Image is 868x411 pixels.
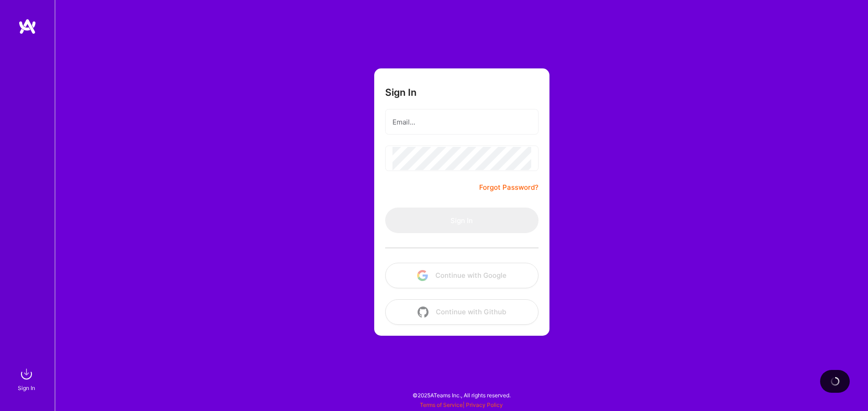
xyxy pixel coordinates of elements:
[418,307,429,317] img: icon
[17,365,36,383] img: sign in
[420,401,463,408] a: Terms of Service
[18,383,35,393] div: Sign In
[55,384,868,406] div: © 2025 ATeams Inc., All rights reserved.
[466,401,503,408] a: Privacy Policy
[420,401,503,408] span: |
[417,270,428,281] img: icon
[385,208,539,233] button: Sign In
[19,365,36,393] a: sign inSign In
[18,18,37,35] img: logo
[829,375,841,387] img: loading
[479,182,539,193] a: Forgot Password?
[385,299,539,325] button: Continue with Github
[385,263,539,288] button: Continue with Google
[385,87,417,98] h3: Sign In
[392,110,531,134] input: Email...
